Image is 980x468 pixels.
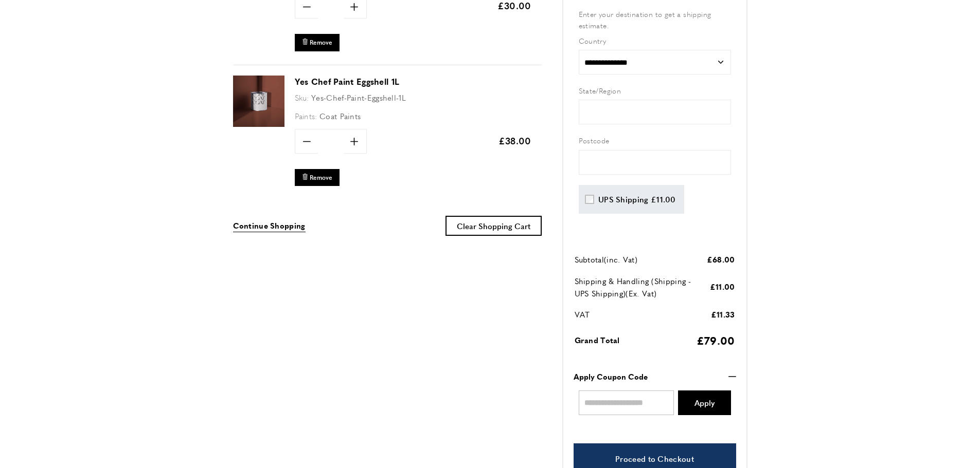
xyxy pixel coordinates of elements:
[697,332,735,348] span: £79.00
[498,134,531,147] span: £38.00
[707,254,735,265] span: £68.00
[678,390,731,415] button: Apply
[579,135,731,146] label: Postcode
[574,370,648,383] strong: Apply Coupon Code
[295,34,340,51] button: Remove Yes Chef Paint Flat Matt 1L
[233,120,284,128] a: Yes Chef Paint Eggshell 1L
[579,85,731,96] label: State/Region
[295,76,400,87] a: Yes Chef Paint Eggshell 1L
[295,92,309,103] span: Sku:
[579,35,731,46] label: Country
[233,76,284,127] img: Yes Chef Paint Eggshell 1L
[311,92,406,103] span: Yes-Chef-Paint-Eggshell-1L
[626,288,656,298] span: (Ex. Vat)
[575,309,590,320] span: VAT
[694,399,715,406] span: Apply
[575,334,620,345] span: Grand Total
[710,281,735,292] span: £11.00
[575,254,604,265] span: Subtotal
[319,110,361,121] span: Coat Paints
[233,219,306,232] a: Continue Shopping
[310,38,332,47] span: Remove
[295,110,317,121] span: Paints:
[598,194,649,204] span: UPS Shipping
[310,173,332,182] span: Remove
[579,8,731,31] div: Enter your destination to get a shipping estimate.
[575,275,691,298] span: Shipping & Handling (Shipping - UPS Shipping)
[457,220,530,231] span: Clear Shopping Cart
[604,254,637,265] span: (inc. Vat)
[711,309,735,320] span: £11.33
[233,220,306,231] span: Continue Shopping
[446,216,542,236] button: Clear Shopping Cart
[295,169,340,186] button: Remove Yes Chef Paint Eggshell 1L
[579,185,731,214] div: Shipping Methods
[574,370,736,383] button: Apply Coupon Code
[651,194,676,204] span: £11.00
